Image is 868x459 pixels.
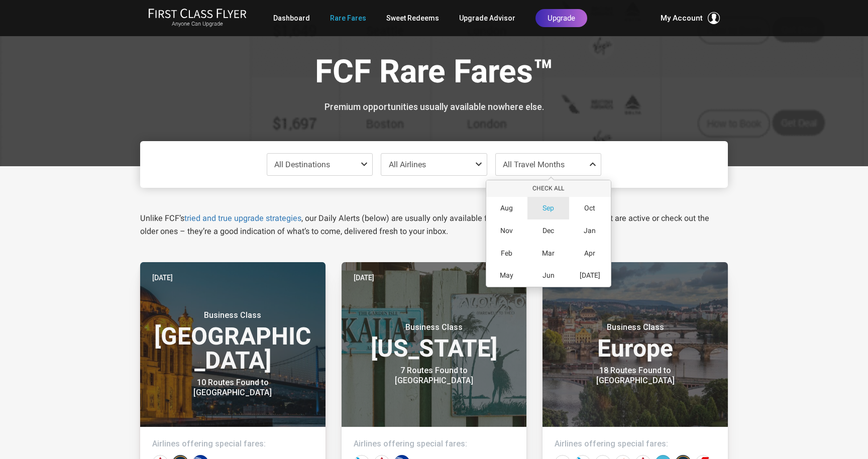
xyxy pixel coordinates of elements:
span: All Destinations [274,160,330,169]
span: All Travel Months [503,160,565,169]
span: Oct [584,204,595,212]
span: May [500,271,513,280]
span: Jan [584,226,596,235]
h4: Airlines offering special fares: [152,439,313,449]
a: Upgrade Advisor [459,9,515,27]
div: 7 Routes Found to [GEOGRAPHIC_DATA] [371,366,497,386]
span: Feb [501,249,512,258]
a: First Class FlyerAnyone Can Upgrade [148,8,247,28]
time: [DATE] [152,272,173,283]
span: All Airlines [389,160,426,169]
a: Dashboard [273,9,310,27]
span: [DATE] [580,271,600,280]
span: Nov [500,226,513,235]
h3: [US_STATE] [354,322,515,361]
span: My Account [661,12,703,24]
small: Business Class [170,310,295,320]
a: Rare Fares [330,9,366,27]
h3: Europe [555,322,716,361]
span: Mar [542,249,555,258]
small: Anyone Can Upgrade [148,21,247,28]
span: Aug [500,204,513,212]
small: Business Class [573,322,698,332]
a: Sweet Redeems [386,9,439,27]
h4: Airlines offering special fares: [555,439,716,449]
h3: [GEOGRAPHIC_DATA] [152,310,313,373]
h3: Premium opportunities usually available nowhere else. [148,102,720,112]
span: Dec [542,226,554,235]
time: [DATE] [354,272,374,283]
a: Upgrade [535,9,587,27]
a: tried and true upgrade strategies [184,213,301,223]
div: 10 Routes Found to [GEOGRAPHIC_DATA] [170,378,295,398]
span: Jun [542,271,555,280]
button: My Account [661,12,720,24]
div: 18 Routes Found to [GEOGRAPHIC_DATA] [573,366,698,386]
h4: Airlines offering special fares: [354,439,515,449]
span: Sep [542,204,554,212]
button: Check All [486,180,611,197]
p: Unlike FCF’s , our Daily Alerts (below) are usually only available for a short time. Jump on thos... [140,212,728,238]
small: Business Class [371,322,497,332]
img: First Class Flyer [148,8,247,19]
h1: FCF Rare Fares™ [148,54,720,93]
span: Apr [584,249,595,258]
